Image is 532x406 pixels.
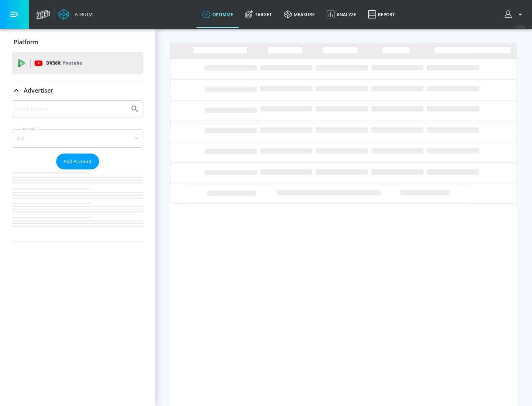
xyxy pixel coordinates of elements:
nav: list of Advertiser [12,169,143,241]
label: Sort By [21,127,37,131]
p: Platform [14,38,38,46]
a: Target [239,1,278,28]
span: v 4.25.2 [514,24,525,28]
p: DV360: [46,59,82,67]
span: Add Account [64,157,92,166]
input: Search by name [15,104,127,114]
div: Advertiser [12,80,143,101]
a: optimize [197,1,239,28]
div: DV360: Youtube [12,52,143,74]
button: Add Account [56,154,99,169]
p: Advertiser [24,86,53,94]
a: Analyze [321,1,362,28]
a: measure [278,1,321,28]
div: Atrium [72,11,93,18]
p: Youtube [62,59,82,67]
div: Platform [12,32,143,52]
div: A-Z [12,129,143,148]
div: Advertiser [12,100,143,241]
a: Report [362,1,401,28]
a: Atrium [58,9,93,20]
